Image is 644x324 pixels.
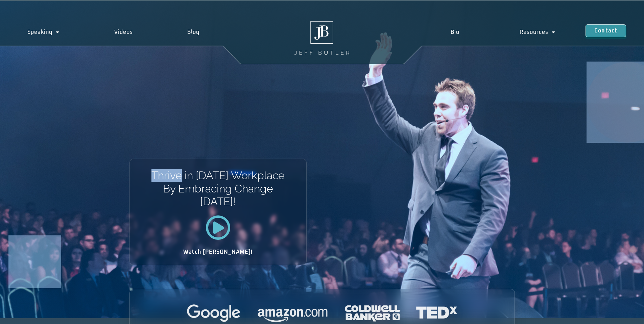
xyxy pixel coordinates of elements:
[594,28,617,33] span: Contact
[153,249,283,255] h2: Watch [PERSON_NAME]!
[151,169,285,208] h1: Thrive in [DATE] Workplace By Embracing Change [DATE]!
[87,24,160,40] a: Videos
[420,24,489,40] a: Bio
[490,24,586,40] a: Resources
[586,24,626,37] a: Contact
[160,24,227,40] a: Blog
[420,24,586,40] nav: Menu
